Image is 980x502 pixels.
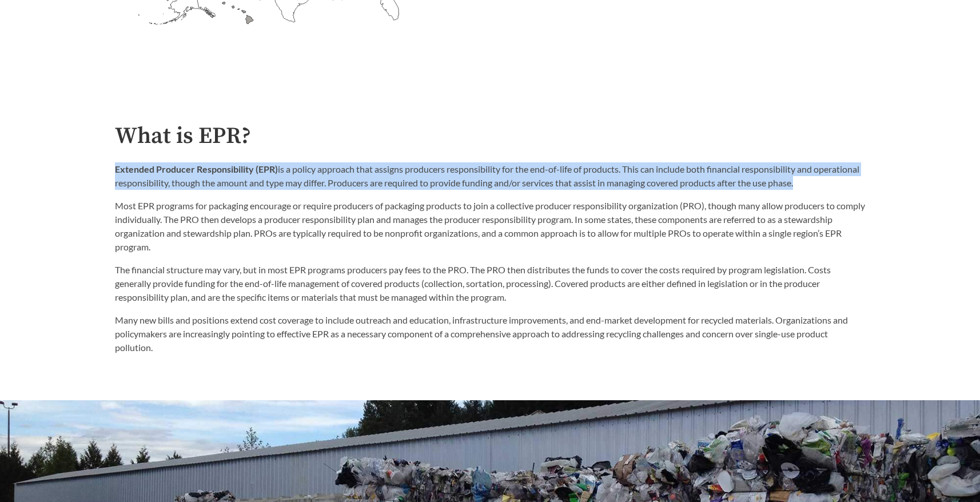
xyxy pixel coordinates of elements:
p: Many new bills and positions extend cost coverage to include outreach and education, infrastructu... [115,313,865,354]
strong: Extended Producer Responsibility (EPR) [115,164,278,174]
p: is a policy approach that assigns producers responsibility for the end-of-life of products. This ... [115,162,865,190]
p: Most EPR programs for packaging encourage or require producers of packaging products to join a co... [115,199,865,254]
h2: What is EPR? [115,123,865,149]
p: The financial structure may vary, but in most EPR programs producers pay fees to the PRO. The PRO... [115,263,865,304]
